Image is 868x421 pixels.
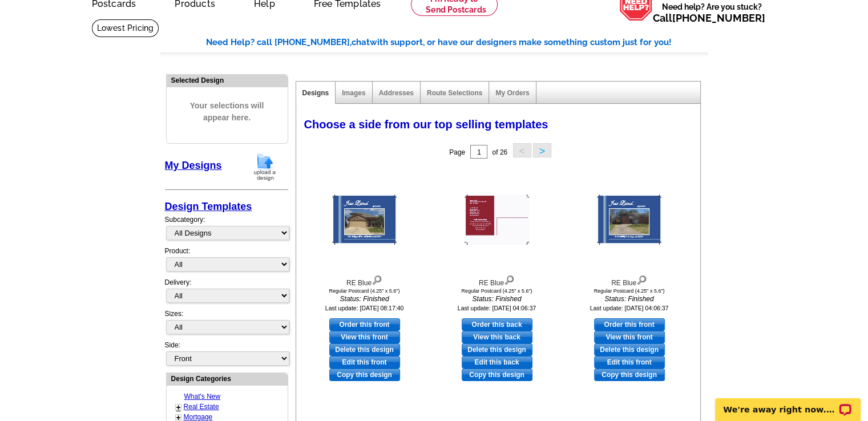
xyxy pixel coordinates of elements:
span: of 26 [492,148,507,156]
a: My Orders [495,89,529,97]
img: view design details [636,273,647,285]
a: What's New [184,392,221,400]
button: < [513,143,531,157]
img: upload-design [250,152,280,181]
a: use this design [462,318,532,331]
small: Last update: [DATE] 08:17:40 [325,305,404,311]
button: > [533,143,551,157]
div: Product: [165,246,288,277]
small: Last update: [DATE] 04:06:37 [590,305,669,311]
div: Regular Postcard (4.25" x 5.6") [434,288,560,294]
a: Delete this design [594,343,665,356]
a: Real Estate [184,403,219,411]
img: RE Blue [597,195,662,245]
a: Addresses [379,89,414,97]
div: Regular Postcard (4.25" x 5.6") [567,288,692,294]
div: RE Blue [567,273,692,288]
span: Call [653,12,765,24]
a: Copy this design [462,369,532,381]
img: RE Blue [465,195,530,245]
img: view design details [504,273,515,285]
span: chat [352,37,370,47]
a: Delete this design [329,343,400,356]
div: Design Categories [167,373,288,384]
a: Designs [302,89,329,97]
img: view design details [372,273,382,285]
a: Copy this design [594,369,665,381]
i: Status: Finished [434,294,560,304]
small: Last update: [DATE] 04:06:37 [458,305,536,311]
a: Copy this design [329,369,400,381]
div: Side: [165,340,288,367]
div: Selected Design [167,75,288,86]
a: [PHONE_NUMBER] [672,12,765,24]
div: Need Help? call [PHONE_NUMBER], with support, or have our designers make something custom just fo... [206,36,708,49]
div: Regular Postcard (4.25" x 5.6") [302,288,427,294]
a: edit this design [329,356,400,369]
a: My Designs [165,160,222,171]
span: Choose a side from our top selling templates [304,118,548,131]
a: edit this design [462,356,532,369]
div: Delivery: [165,277,288,309]
a: edit this design [594,356,665,369]
a: View this front [329,331,400,343]
a: Images [342,89,365,97]
div: RE Blue [434,273,560,288]
a: Route Selections [427,89,482,97]
a: Delete this design [462,343,532,356]
a: use this design [594,318,665,331]
div: RE Blue [302,273,427,288]
span: Need help? Are you stuck? [653,1,771,24]
span: Page [449,148,465,156]
a: Mortgage [184,413,213,421]
i: Status: Finished [567,294,692,304]
img: RE Blue [332,195,397,245]
div: Subcategory: [165,214,288,246]
a: + [176,403,181,412]
i: Status: Finished [302,294,427,304]
a: use this design [329,318,400,331]
span: Your selections will appear here. [175,88,279,135]
a: Design Templates [165,201,252,212]
iframe: LiveChat chat widget [708,385,868,421]
a: View this back [462,331,532,343]
div: Sizes: [165,309,288,340]
a: View this front [594,331,665,343]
